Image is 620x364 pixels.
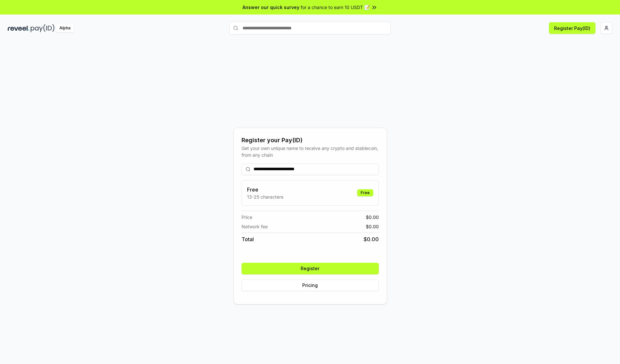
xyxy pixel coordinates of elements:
[366,223,379,230] span: $ 0.00
[242,223,268,230] span: Network fee
[8,24,29,32] img: reveel_dark
[247,193,283,200] p: 13-25 characters
[242,280,379,291] button: Pricing
[242,214,252,221] span: Price
[243,4,299,11] span: Answer our quick survey
[56,24,74,32] div: Alpha
[242,235,254,243] span: Total
[247,186,283,193] h3: Free
[242,136,379,145] div: Register your Pay(ID)
[364,235,379,243] span: $ 0.00
[242,263,379,274] button: Register
[242,145,379,158] div: Get your own unique name to receive any crypto and stablecoin, from any chain
[31,24,55,32] img: pay_id
[549,22,595,34] button: Register Pay(ID)
[366,214,379,221] span: $ 0.00
[301,4,370,11] span: for a chance to earn 10 USDT 📝
[357,189,373,196] div: Free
